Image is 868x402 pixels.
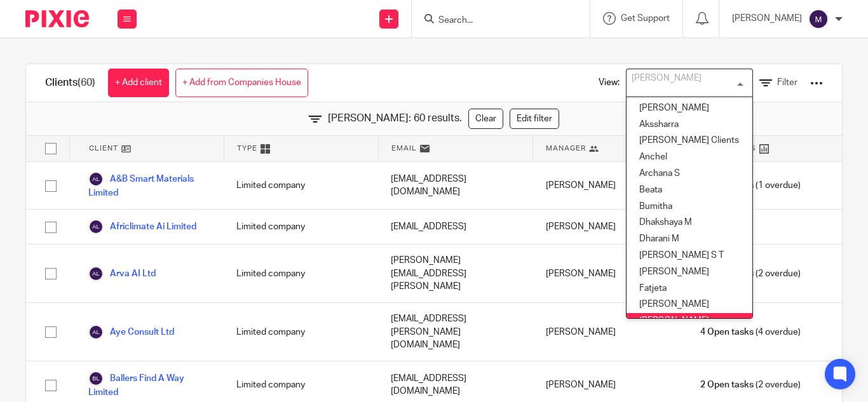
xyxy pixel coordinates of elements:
span: Get Support [621,14,670,23]
li: [PERSON_NAME] [627,264,752,281]
div: [PERSON_NAME] [533,210,688,244]
img: svg%3E [88,325,104,340]
div: [EMAIL_ADDRESS][PERSON_NAME][DOMAIN_NAME] [378,303,532,361]
span: (2 overdue) [700,379,801,391]
span: Manager [546,143,586,154]
div: Limited company [224,162,378,209]
li: Anchel [627,149,752,166]
p: [PERSON_NAME] [732,12,802,25]
div: Limited company [224,245,378,302]
img: svg%3E [808,9,829,29]
div: Search for option [626,69,753,97]
span: (4 overdue) [700,326,801,338]
a: Ballers Find A Way Limited [88,371,211,399]
li: Bumitha [627,199,752,215]
img: svg%3E [88,171,104,187]
li: [PERSON_NAME] [627,313,752,330]
a: + Add client [108,69,169,97]
div: [EMAIL_ADDRESS] [378,210,532,244]
span: Client [89,143,118,154]
span: Email [391,143,417,154]
input: Search for option [628,72,745,94]
div: [PERSON_NAME] [533,162,688,209]
span: 2 Open tasks [700,379,754,391]
input: Select all [39,137,63,161]
div: [EMAIL_ADDRESS][DOMAIN_NAME] [378,162,532,209]
a: A&B Smart Materials Limited [88,171,211,199]
span: 4 Open tasks [700,326,754,338]
h1: Clients [45,76,95,90]
li: [PERSON_NAME] S T [627,248,752,264]
span: Filter [777,78,797,87]
li: [PERSON_NAME] [627,100,752,117]
span: [PERSON_NAME]: 60 results. [328,111,462,126]
li: Fatjeta [627,281,752,297]
input: Search [437,15,552,27]
li: Archana S [627,166,752,182]
a: Aye Consult Ltd [88,325,174,340]
a: Arva AI Ltd [88,266,156,281]
div: [PERSON_NAME][EMAIL_ADDRESS][PERSON_NAME] [378,245,532,302]
div: Limited company [224,303,378,361]
img: svg%3E [88,266,104,281]
li: Dharani M [627,231,752,248]
span: Type [237,143,257,154]
li: [PERSON_NAME] Clients [627,133,752,149]
li: Beata [627,182,752,199]
a: Africlimate Ai Limited [88,219,196,234]
img: Pixie [25,10,89,27]
li: Akssharra [627,117,752,133]
span: (60) [78,77,95,88]
li: [PERSON_NAME] [627,297,752,313]
a: Edit filter [510,109,559,129]
img: svg%3E [88,219,104,234]
li: Dhakshaya M [627,215,752,231]
div: View: [580,64,823,102]
div: [PERSON_NAME] [533,245,688,302]
div: [PERSON_NAME] [533,303,688,361]
a: Clear [468,109,503,129]
img: svg%3E [88,371,104,386]
a: + Add from Companies House [175,69,308,97]
div: Limited company [224,210,378,244]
